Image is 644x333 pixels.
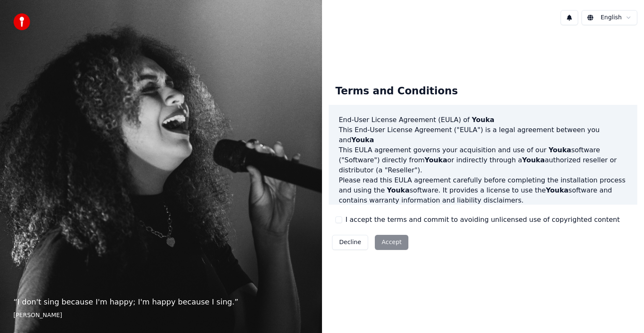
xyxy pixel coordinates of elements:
span: Youka [548,146,571,154]
h3: End-User License Agreement (EULA) of [339,115,627,125]
span: Youka [546,186,569,194]
span: Youka [351,136,374,144]
p: This End-User License Agreement ("EULA") is a legal agreement between you and [339,125,627,145]
img: youka [13,13,30,30]
button: Decline [332,235,368,250]
span: Youka [387,186,410,194]
p: This EULA agreement governs your acquisition and use of our software ("Software") directly from o... [339,145,627,175]
p: Please read this EULA agreement carefully before completing the installation process and using th... [339,175,627,206]
span: Youka [472,116,494,124]
span: Youka [425,156,447,164]
label: I accept the terms and commit to avoiding unlicensed use of copyrighted content [345,215,620,225]
p: “ I don't sing because I'm happy; I'm happy because I sing. ” [13,296,309,308]
span: Youka [522,156,545,164]
footer: [PERSON_NAME] [13,311,309,320]
div: Terms and Conditions [329,78,465,105]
